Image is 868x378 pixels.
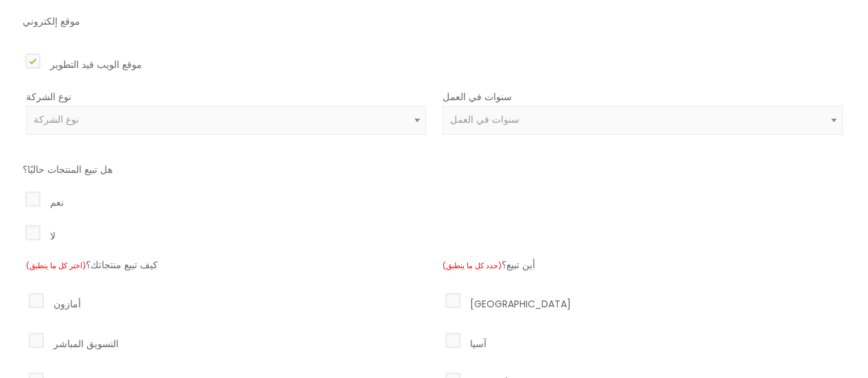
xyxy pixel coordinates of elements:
[50,229,56,243] font: لا
[50,196,64,209] font: نعم
[443,260,502,271] font: (حدد كل ما ينطبق)
[26,90,71,104] font: نوع الشركة
[450,113,519,126] font: سنوات في العمل
[54,297,81,311] font: أمازون
[34,113,79,126] font: نوع الشركة
[23,14,80,28] font: موقع إلكتروني
[470,337,486,351] font: آسيا
[54,337,119,351] font: التسويق المباشر
[502,258,535,272] font: أين تبيع؟
[23,163,113,176] font: هل تبيع المنتجات حاليًا؟
[50,58,142,71] font: موقع الويب قيد التطوير
[86,258,158,272] font: كيف تبيع منتجاتك؟
[470,297,571,311] font: [GEOGRAPHIC_DATA]
[26,260,86,271] font: (اختر كل ما ينطبق)
[443,90,512,104] font: سنوات في العمل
